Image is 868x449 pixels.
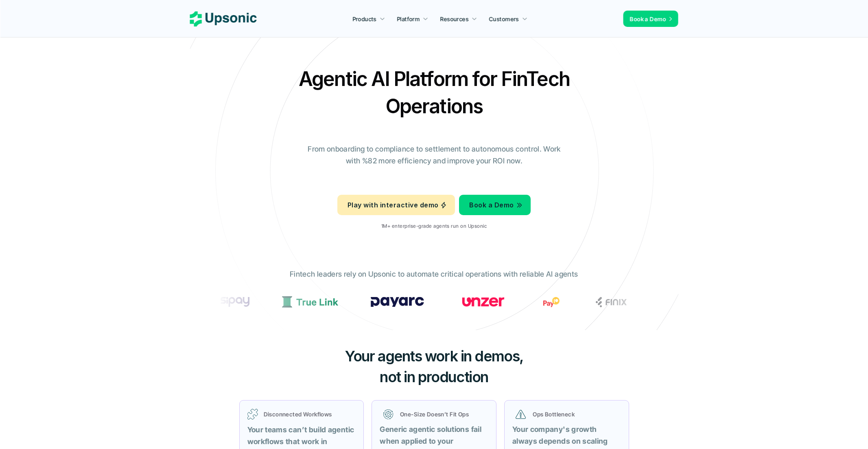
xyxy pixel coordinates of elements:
p: Book a Demo [470,199,514,211]
p: Fintech leaders rely on Upsonic to automate critical operations with reliable AI agents [290,269,578,280]
span: not in production [380,368,488,386]
h2: Agentic AI Platform for FinTech Operations [292,65,577,120]
p: Platform [397,15,420,23]
a: Book a Demo [623,11,678,27]
a: Play with interactive demo [337,195,455,215]
p: Play with interactive demo [348,199,438,211]
p: 1M+ enterprise-grade agents run on Upsonic [381,223,487,229]
a: Book a Demo [459,195,531,215]
p: Resources [440,15,469,23]
p: Book a Demo [630,15,666,23]
a: Products [348,11,390,26]
p: Ops Bottleneck [533,410,617,418]
p: Disconnected Workflows [264,410,356,418]
p: Customers [489,15,519,23]
p: One-Size Doesn’t Fit Ops [400,410,485,418]
p: From onboarding to compliance to settlement to autonomous control. Work with %82 more efficiency ... [302,143,566,167]
span: Your agents work in demos, [345,347,523,365]
p: Products [352,15,376,23]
